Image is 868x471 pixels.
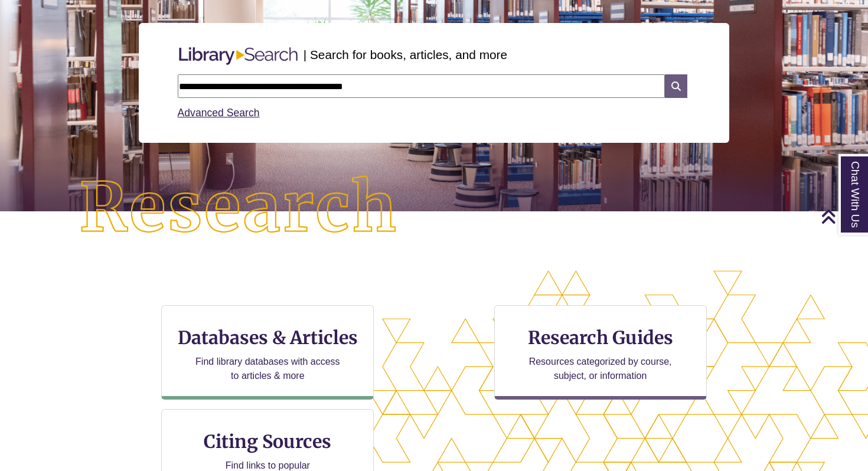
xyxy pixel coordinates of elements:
a: Advanced Search [178,107,260,119]
h3: Research Guides [504,326,697,349]
h3: Databases & Articles [171,326,364,349]
a: Databases & Articles Find library databases with access to articles & more [161,305,374,400]
a: Back to Top [821,208,865,224]
p: | Search for books, articles, and more [304,45,507,64]
p: Find library databases with access to articles & more [191,355,345,383]
img: Libary Search [173,42,304,70]
a: Research Guides Resources categorized by course, subject, or information [494,305,707,400]
h3: Citing Sources [196,430,340,453]
p: Resources categorized by course, subject, or information [523,355,677,383]
i: Search [665,74,687,98]
img: Research [44,140,435,276]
